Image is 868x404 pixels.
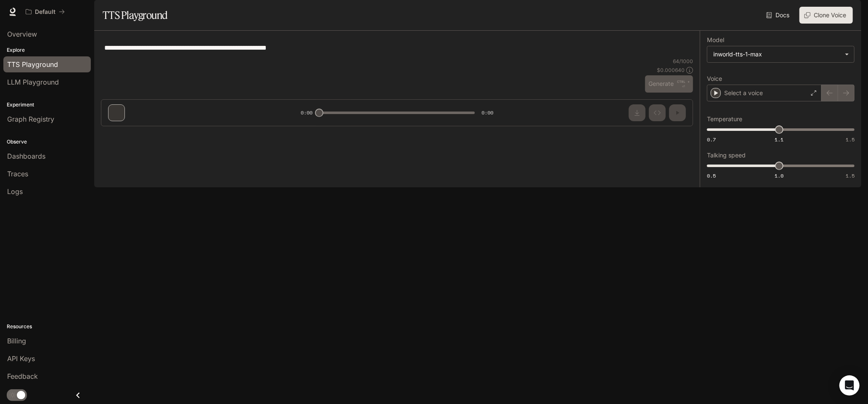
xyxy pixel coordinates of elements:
p: Default [35,8,56,16]
span: 0.7 [707,136,716,143]
div: Open Intercom Messenger [839,375,860,396]
p: Select a voice [724,89,763,97]
span: 1.0 [775,172,783,179]
div: inworld-tts-1-max [713,50,841,58]
button: All workspaces [22,3,69,20]
h1: TTS Playground [103,7,168,24]
p: $ 0.000640 [657,66,685,74]
div: inworld-tts-1-max [707,46,854,62]
p: Talking speed [707,152,746,158]
p: 64 / 1000 [673,58,693,65]
a: Docs [765,7,793,24]
span: 1.5 [846,136,855,143]
span: 1.5 [846,172,855,179]
span: 1.1 [775,136,783,143]
span: 0.5 [707,172,716,179]
p: Voice [707,76,722,82]
p: Temperature [707,116,742,122]
button: Clone Voice [799,7,853,24]
p: Model [707,37,724,43]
